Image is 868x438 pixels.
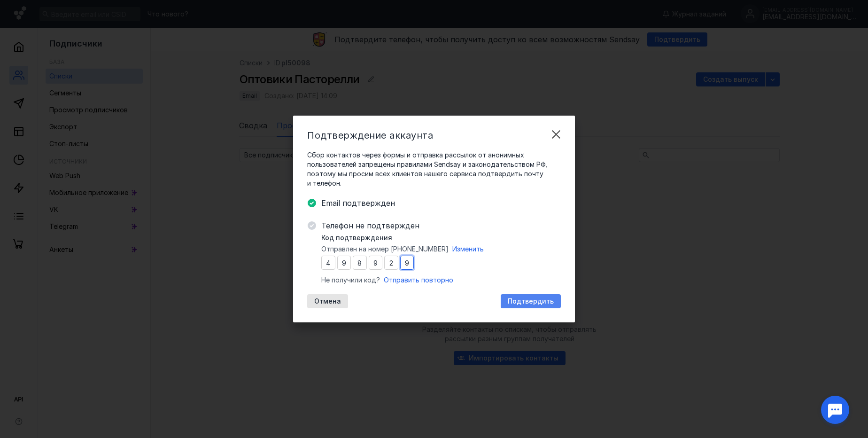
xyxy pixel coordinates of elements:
span: Код подтверждения [321,233,392,242]
span: Не получили код? [321,275,380,285]
span: Телефон не подтвержден [321,220,561,231]
span: Подтверждение аккаунта [307,130,433,141]
span: Отправлен на номер [PHONE_NUMBER] [321,244,449,254]
input: 0 [353,256,367,270]
button: Подтвердить [501,294,561,308]
button: Отправить повторно [384,275,453,285]
span: Email подтвержден [321,197,561,209]
button: Отмена [307,294,348,308]
span: Изменить [452,245,484,253]
input: 0 [400,256,414,270]
button: Изменить [452,244,484,254]
input: 0 [337,256,351,270]
span: Сбор контактов через формы и отправка рассылок от анонимных пользователей запрещены правилами Sen... [307,150,561,188]
input: 0 [369,256,383,270]
input: 0 [384,256,398,270]
span: Отмена [314,297,341,305]
span: Подтвердить [508,297,554,305]
input: 0 [321,256,335,270]
span: Отправить повторно [384,276,453,284]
